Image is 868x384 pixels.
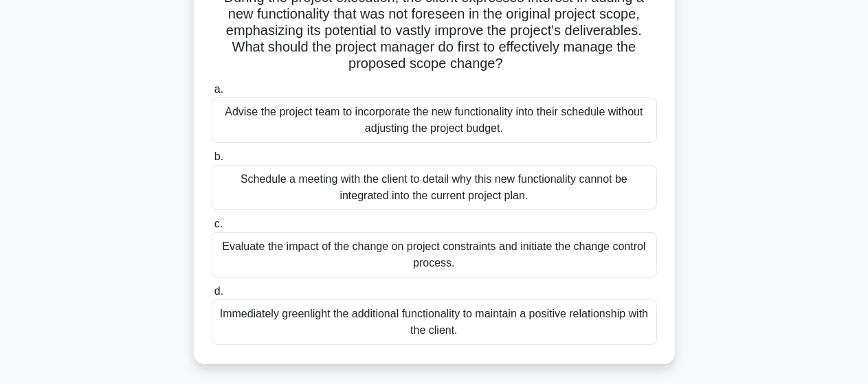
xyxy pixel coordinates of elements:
[214,83,223,95] span: a.
[214,150,223,162] span: b.
[212,98,657,143] div: Advise the project team to incorporate the new functionality into their schedule without adjustin...
[214,285,223,297] span: d.
[212,165,657,210] div: Schedule a meeting with the client to detail why this new functionality cannot be integrated into...
[214,218,223,229] span: c.
[212,232,657,278] div: Evaluate the impact of the change on project constraints and initiate the change control process.
[212,300,657,345] div: Immediately greenlight the additional functionality to maintain a positive relationship with the ...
